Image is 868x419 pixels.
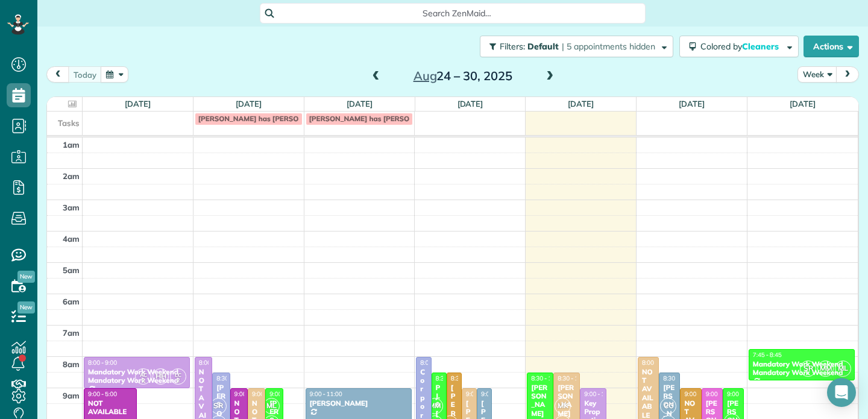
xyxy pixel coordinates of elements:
[557,383,576,418] div: [PERSON_NAME]
[804,36,859,57] button: Actions
[17,271,35,283] span: New
[87,368,186,385] div: Mandatory Work Weekend Mandatory Work Weekend
[199,359,228,367] span: 8:00 - 5:00
[175,371,181,378] span: LC
[531,374,564,382] span: 8:30 - 11:30
[136,375,151,386] small: 2
[835,361,851,377] span: ML
[63,234,80,244] span: 4am
[480,36,673,57] button: Filters: Default | 5 appointments hidden
[800,361,816,377] span: SR
[198,114,331,123] span: [PERSON_NAME] has [PERSON_NAME]
[269,390,302,398] span: 9:00 - 10:30
[558,374,590,382] span: 8:30 - 10:30
[171,375,186,386] small: 2
[679,99,705,109] a: [DATE]
[684,390,713,398] span: 9:00 - 5:00
[63,265,80,275] span: 5am
[474,36,673,57] a: Filters: Default | 5 appointments hidden
[660,398,676,414] span: CC
[63,203,80,212] span: 3am
[63,297,80,306] span: 6am
[140,371,147,378] span: AC
[555,398,571,414] span: MK
[427,398,443,414] span: MM
[414,68,437,83] span: Aug
[827,378,856,407] div: Open Intercom Messenger
[817,361,834,377] span: MM
[436,374,468,382] span: 8:30 - 10:30
[234,390,263,398] span: 9:00 - 5:00
[216,374,249,382] span: 8:30 - 10:30
[568,99,594,109] a: [DATE]
[309,114,442,123] span: [PERSON_NAME] has [PERSON_NAME]
[63,171,80,181] span: 2am
[706,390,738,398] span: 9:00 - 12:00
[210,398,227,414] span: SR
[309,399,408,408] div: [PERSON_NAME]
[663,374,696,382] span: 8:30 - 10:30
[88,390,117,398] span: 9:00 - 5:00
[466,390,498,398] span: 9:00 - 11:00
[252,390,281,398] span: 9:00 - 5:00
[87,399,133,417] div: NOT AVAILABLE
[63,391,80,400] span: 9am
[153,368,169,385] span: HH
[63,359,80,369] span: 8am
[562,41,655,52] span: | 5 appointments hidden
[727,390,759,398] span: 9:00 - 11:00
[500,41,525,52] span: Filters:
[125,99,151,109] a: [DATE]
[752,360,852,377] div: Mandatory Work Weekend Mandatory Work Weekend
[263,398,280,414] span: ML
[236,99,262,109] a: [DATE]
[679,36,799,57] button: Colored byCleaners
[753,351,782,359] span: 7:45 - 8:45
[642,359,671,367] span: 8:00 - 5:00
[836,66,859,83] button: next
[68,66,102,83] button: today
[88,359,117,367] span: 8:00 - 9:00
[700,41,783,52] span: Colored by
[63,140,80,150] span: 1am
[797,66,837,83] button: Week
[46,66,69,83] button: prev
[584,390,613,398] span: 9:00 - 1:00
[742,41,781,52] span: Cleaners
[527,41,559,52] span: Default
[481,390,514,398] span: 9:00 - 11:00
[17,301,35,313] span: New
[451,374,483,382] span: 8:30 - 10:30
[388,69,538,83] h2: 24 – 30, 2025
[420,359,453,367] span: 8:00 - 12:30
[790,99,816,109] a: [DATE]
[310,390,342,398] span: 9:00 - 11:00
[347,99,373,109] a: [DATE]
[530,383,550,418] div: [PERSON_NAME]
[63,328,80,338] span: 7am
[458,99,483,109] a: [DATE]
